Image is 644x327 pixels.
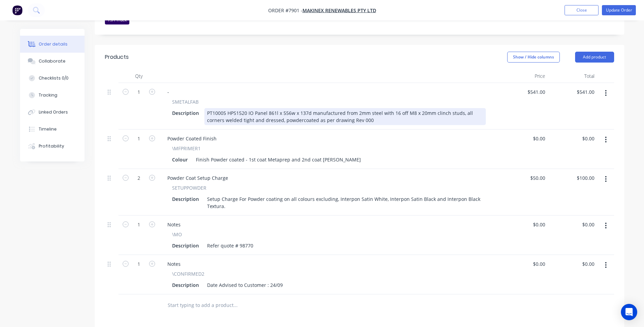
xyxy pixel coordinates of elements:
[20,121,85,138] button: Timeline
[172,270,204,277] span: \CONFIRMED2
[162,134,222,143] div: Powder Coated Finish
[565,5,599,15] button: Close
[172,145,201,152] span: \MFPRIMER1
[169,241,202,251] div: Description
[172,98,199,105] span: SMETALFAB
[39,143,64,149] div: Profitability
[105,53,129,61] div: Products
[162,87,174,97] div: -
[20,53,85,70] button: Collaborate
[162,173,234,183] div: Powder Coat Setup Charge
[162,220,186,229] div: Notes
[499,69,548,83] div: Price
[172,231,182,238] span: \MO
[20,70,85,87] button: Checklists 0/0
[39,75,69,81] div: Checklists 0/0
[548,69,597,83] div: Total
[162,259,186,269] div: Notes
[302,7,376,14] a: Makinex Renewables Pty Ltd
[172,184,206,191] span: SETUPPOWDER
[39,109,68,115] div: Linked Orders
[621,304,637,320] div: Open Intercom Messenger
[193,155,364,165] div: Finish Powder coated - 1st coat Metaprep and 2nd coat [PERSON_NAME]
[118,69,159,83] div: Qty
[169,108,202,118] div: Description
[20,104,85,121] button: Linked Orders
[20,138,85,155] button: Profitability
[169,194,202,204] div: Description
[204,108,486,125] div: PT10005 HPS1520 IO Panel 861l x 556w x 137d manufactured from 2mm steel with 16 off M8 x 20mm cli...
[12,5,22,15] img: Factory
[39,58,66,64] div: Collaborate
[39,92,57,98] div: Tracking
[204,241,256,251] div: Refer quote # 98770
[602,5,636,15] button: Update Order
[575,52,614,63] button: Add product
[204,280,286,290] div: Date Advised to Customer : 24/09
[268,7,302,14] span: Order #7901 -
[169,280,202,290] div: Description
[169,155,190,165] div: Colour
[507,52,560,63] button: Show / Hide columns
[167,298,303,312] input: Start typing to add a product...
[204,194,486,211] div: Setup Charge For Powder coating on all colours excluding, Interpon Satin White, Interpon Satin Bl...
[39,126,57,132] div: Timeline
[39,41,68,47] div: Order details
[20,87,85,104] button: Tracking
[20,36,85,53] button: Order details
